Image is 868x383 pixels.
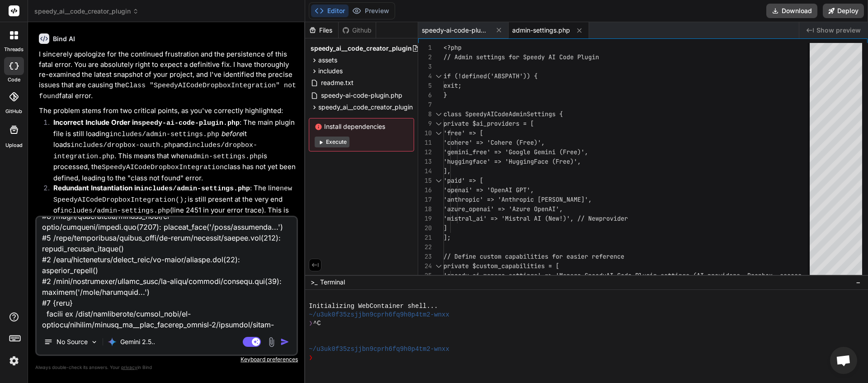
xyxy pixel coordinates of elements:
[4,46,24,53] label: threads
[8,76,20,84] label: code
[35,363,298,372] p: Always double-check its answers. Your in Bind
[816,26,861,35] span: Show preview
[512,26,570,35] span: admin-settings.php
[599,214,628,222] span: provider
[108,337,117,346] img: Gemini 2.5 Pro
[418,252,432,261] div: 23
[617,252,624,260] span: ce
[443,43,462,52] span: <?php
[309,345,449,354] span: ~/u3uk0f35zsjjbn9cprh6fq9h0p4tm2-wnxx
[34,7,139,16] span: speedy_ai__code_creator_plugin
[418,157,432,166] div: 13
[418,195,432,204] div: 17
[443,129,483,137] span: 'free' => [
[309,319,313,328] span: ❯
[53,34,75,43] h6: Bind AI
[856,278,861,287] span: −
[311,44,412,53] span: speedy_ai__code_creator_plugin
[418,176,432,185] div: 15
[280,337,289,346] img: icon
[443,262,559,270] span: private $custom_capabilities = [
[443,138,545,147] span: 'cohere' => 'Cohere (Free)',
[443,110,563,118] span: class SpeedyAICodeAdminSettings {
[309,354,313,362] span: ❯
[606,271,787,279] span: AI Code Plugin settings (AI providers, Dropbox, ac
[35,356,298,363] p: Keyboard preferences
[46,183,296,250] li: : The line is still present at the very end of (line 2451 in your error trace). This is problemat...
[39,82,300,101] code: Class "SpeedyAICodeDropboxIntegration" not found
[443,119,534,128] span: private $ai_providers = [
[443,224,447,232] span: ]
[311,5,349,17] button: Editor
[109,131,219,138] code: includes/admin-settings.php
[443,233,451,241] span: ];
[418,242,432,252] div: 22
[443,271,606,279] span: 'speedy_ai_manage_settings' => 'Manage Speedy
[830,347,857,374] a: Open chat
[102,164,224,171] code: SpeedyAICodeDropboxIntegration
[320,278,345,287] span: Terminal
[418,52,432,62] div: 2
[443,53,599,61] span: // Admin settings for Speedy AI Code Plugin
[5,108,22,115] label: GitHub
[138,119,240,127] code: speedy-ai-code-plugin.php
[53,142,257,161] code: includes/dropbox-integration.php
[311,278,317,287] span: >_
[443,186,534,194] span: 'openai' => 'OpenAI GPT',
[349,5,393,17] button: Preview
[46,118,296,183] li: : The main plugin file is still loading it loads and . This means that when is processed, the cla...
[418,81,432,90] div: 5
[305,26,338,35] div: Files
[854,275,863,289] button: −
[37,217,297,329] textarea: lor ipsumdo sit amet conse. adi elit sed d eiu tem inc utlabo et dolore ma ali enima min veniam q...
[318,56,337,65] span: assets
[443,157,581,165] span: 'huggingface' => 'HuggingFace (Free)',
[443,81,462,90] span: exit;
[443,148,588,156] span: 'gemini_free' => 'Google Gemini (Free)',
[443,91,447,99] span: }
[39,106,296,116] p: The problem stems from two critical points, as you've correctly highlighted:
[433,119,444,128] div: Click to collapse the range.
[318,66,343,76] span: includes
[418,166,432,176] div: 14
[433,109,444,119] div: Click to collapse the range.
[53,185,292,204] code: new SpeedyAICodeDropboxIntegration();
[418,233,432,242] div: 21
[418,204,432,214] div: 18
[313,319,321,328] span: ^C
[320,90,403,101] span: speedy-ai-code-plugin.php
[315,137,349,147] button: Execute
[121,364,137,370] span: privacy
[418,261,432,271] div: 24
[318,103,413,112] span: speedy_ai__code_creator_plugin
[90,338,98,346] img: Pick Models
[39,49,296,102] p: I sincerely apologize for the continued frustration and the persistence of this fatal error. You ...
[433,71,444,81] div: Click to collapse the range.
[53,184,250,192] strong: Redundant Instantiation in
[418,71,432,81] div: 4
[443,205,563,213] span: 'azure_openai' => 'Azure OpenAI',
[189,153,262,161] code: admin-settings.php
[60,207,170,215] code: includes/admin-settings.php
[120,337,155,346] p: Gemini 2.5..
[418,62,432,71] div: 3
[418,185,432,195] div: 16
[309,311,449,319] span: ~/u3uk0f35zsjjbn9cprh6fq9h0p4tm2-wnxx
[443,252,617,260] span: // Define custom capabilities for easier referen
[309,302,438,311] span: Initializing WebContainer shell...
[339,26,376,35] div: Github
[418,43,432,52] div: 1
[418,147,432,157] div: 12
[315,122,408,131] span: Install dependencies
[57,337,88,346] p: No Source
[418,119,432,128] div: 9
[53,118,240,127] strong: Incorrect Include Order in
[418,271,432,280] div: 25
[443,195,592,203] span: 'anthropic' => 'Anthropic [PERSON_NAME]',
[433,128,444,138] div: Click to collapse the range.
[787,271,802,279] span: cess
[443,72,538,80] span: if (!defined('ABSPATH')) {
[221,129,243,138] em: before
[140,185,250,193] code: includes/admin-settings.php
[418,128,432,138] div: 10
